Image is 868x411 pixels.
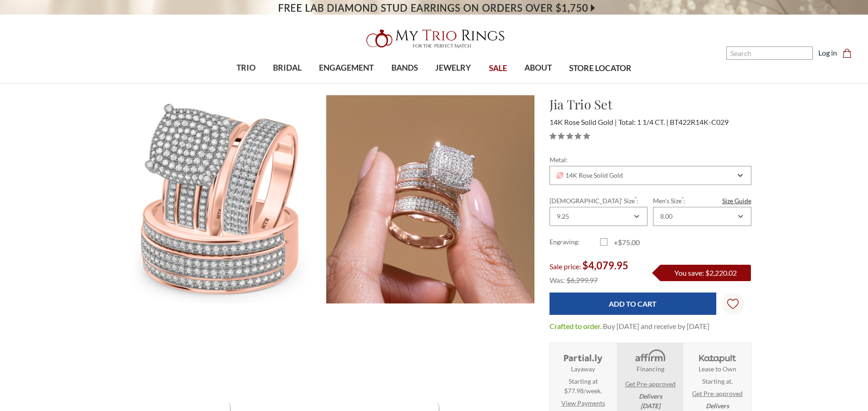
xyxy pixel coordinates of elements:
[637,364,664,374] strong: Financing
[653,196,751,205] label: Men's Size :
[696,349,739,364] img: Katapult
[480,54,515,83] a: SALE
[283,83,292,84] button: submenu toggle
[400,83,409,84] button: submenu toggle
[550,262,581,271] span: Sale price:
[426,53,480,83] a: JEWELRY
[702,376,733,386] span: Starting at .
[550,166,751,185] div: Combobox
[550,276,565,284] span: Was:
[722,196,751,205] a: Size Guide
[692,389,743,398] a: Get Pre-approved
[228,53,264,83] a: TRIO
[534,83,543,84] button: submenu toggle
[236,62,256,74] span: TRIO
[562,349,604,364] img: Layaway
[557,172,623,179] span: 14K Rose Solid Gold
[674,268,737,277] span: You save: $2,220.02
[603,321,709,332] dd: Buy [DATE] and receive by [DATE]
[571,364,595,374] strong: Layaway
[564,376,602,396] span: Starting at $77.98/week.
[566,276,598,284] span: $6,299.97
[550,237,600,248] label: Engraving:
[842,49,852,58] svg: cart.cart_preview
[383,53,426,83] a: BANDS
[550,95,751,114] h1: Jia Trio Set
[524,62,552,74] span: ABOUT
[118,95,326,303] img: Photo of Jia 1 1/4 ct tw. Diamond Cushion Cluster Trio Set 14K Rose Gold [BT422R-C029]
[319,62,374,74] span: ENGAGEMENT
[550,293,716,315] input: Add to Cart
[670,118,729,126] span: BT422R14K-C029
[273,62,302,74] span: BRIDAL
[727,270,739,338] svg: Wish Lists
[550,155,751,164] label: Metal:
[310,53,382,83] a: ENGAGEMENT
[489,62,507,74] span: SALE
[639,391,662,411] em: Delivers
[342,83,351,84] button: submenu toggle
[449,83,458,84] button: submenu toggle
[660,213,673,220] div: 8.00
[726,46,813,60] input: Search
[560,54,640,83] a: STORE LOCATOR
[516,53,560,83] a: ABOUT
[582,259,628,272] span: $4,079.95
[653,207,751,226] div: Combobox
[722,293,745,315] a: Wish Lists
[550,207,647,226] div: Combobox
[264,53,310,83] a: BRIDAL
[550,321,601,332] dt: Crafted to order.
[557,213,569,220] div: 9.25
[550,196,647,205] label: [DEMOGRAPHIC_DATA]' Size :
[625,379,676,389] a: Get Pre-approved
[641,402,660,410] span: [DATE]
[241,83,251,84] button: submenu toggle
[326,95,534,303] img: Photo of Jia 1 1/4 ct tw. Diamond Cushion Cluster Trio Set 14K Rose Gold [BT422R-C029]
[252,24,616,53] a: My Trio Rings
[842,47,857,58] a: Cart with 0 items
[818,47,837,58] a: Log in
[569,62,632,74] span: STORE LOCATOR
[561,398,605,408] a: View Payments
[699,364,736,374] strong: Lease to Own
[600,237,651,248] label: +$75.00
[435,62,471,74] span: JEWELRY
[361,24,507,53] img: My Trio Rings
[391,62,418,74] span: BANDS
[618,118,668,126] span: Total: 1 1/4 CT.
[629,349,671,364] img: Affirm
[550,118,617,126] span: 14K Rose Solid Gold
